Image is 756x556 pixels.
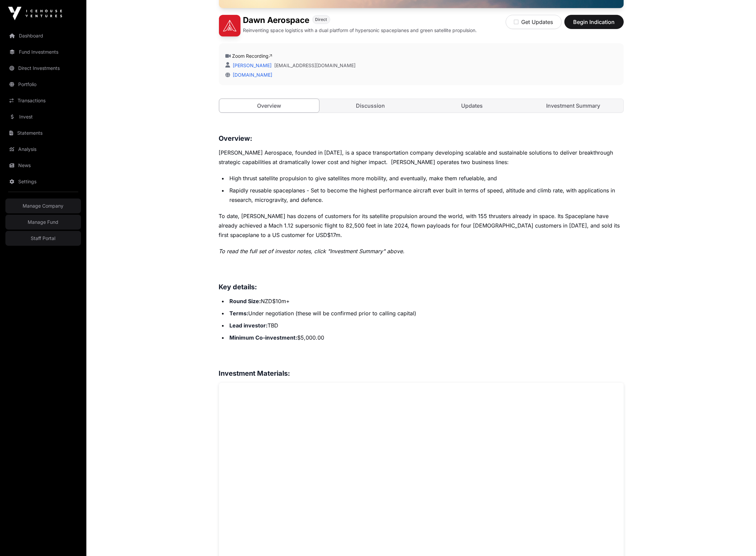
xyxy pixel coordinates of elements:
a: Begin Indication [564,22,624,28]
strong: : [266,322,268,329]
a: Portfolio [5,77,81,92]
a: Statements [5,126,81,140]
a: Transactions [5,93,81,108]
strong: Lead investor [230,322,266,329]
a: Invest [5,109,81,124]
h1: Dawn Aerospace [243,15,310,26]
a: Direct Investments [5,61,81,76]
a: Manage Fund [5,215,81,230]
h3: Key details: [219,282,624,292]
li: Under negotiation (these will be confirmed prior to calling capital) [228,309,624,318]
img: Dawn Aerospace [219,15,241,36]
strong: Round Size: [230,298,261,305]
span: Begin Indication [573,18,615,26]
a: Analysis [5,142,81,157]
a: Manage Company [5,198,81,213]
a: [PERSON_NAME] [232,62,272,68]
a: News [5,158,81,173]
span: Direct [315,17,327,22]
a: Dashboard [5,28,81,43]
a: Updates [422,99,522,112]
img: Icehouse Ventures Logo [8,7,62,20]
em: To read the full set of investor notes, click "Investment Summary" above. [219,248,405,255]
a: Settings [5,174,81,189]
nav: Tabs [219,99,623,112]
a: Zoom Recording [232,53,273,59]
a: [DOMAIN_NAME] [230,72,273,78]
li: NZD$10m+ [228,296,624,306]
a: Fund Investments [5,45,81,59]
button: Get Updates [506,15,562,29]
a: Staff Portal [5,231,81,246]
strong: Minimum Co-investment: [230,334,298,341]
li: TBD [228,321,624,330]
li: $5,000.00 [228,333,624,342]
a: Overview [219,99,320,113]
p: Reinventing space logistics with a dual platform of hypersonic spaceplanes and green satellite pr... [243,27,477,34]
li: High thrust satellite propulsion to give satellites more mobility, and eventually, make them refu... [228,174,624,183]
h3: Overview: [219,133,624,144]
iframe: Chat Widget [722,524,756,556]
button: Begin Indication [564,15,624,29]
h3: Investment Materials: [219,368,624,379]
a: Discussion [320,99,421,112]
p: To date, [PERSON_NAME] has dozens of customers for its satellite propulsion around the world, wit... [219,211,624,240]
li: Rapidly reusable spaceplanes - Set to become the highest performance aircraft ever built in terms... [228,186,624,205]
strong: Terms: [230,310,249,317]
a: Investment Summary [523,99,623,112]
p: [PERSON_NAME] Aerospace, founded in [DATE], is a space transportation company developing scalable... [219,148,624,167]
a: [EMAIL_ADDRESS][DOMAIN_NAME] [275,62,356,69]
